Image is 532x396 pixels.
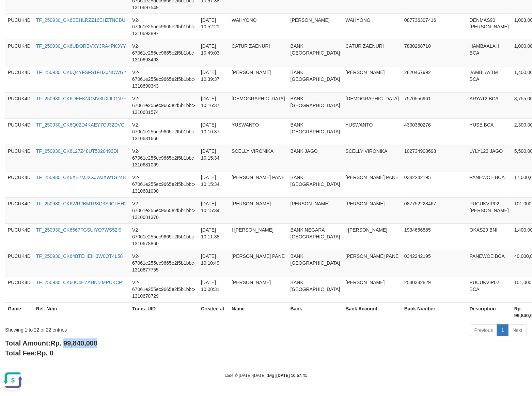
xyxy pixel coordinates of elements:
td: YUSE BCA [467,119,512,145]
a: TF_250930_CK6XB7MJXXJWJXW1G24B [36,175,126,180]
td: PUCUK4D [5,119,33,145]
td: DENMAS90 [PERSON_NAME] [467,14,512,40]
td: [PERSON_NAME] PANE [229,250,288,276]
td: V2-67061e255ec9665e2f5b1bbc-1310678729 [129,276,198,303]
th: Trans. UID [129,303,198,322]
td: V2-67061e255ec9665e2f5b1bbc-1310693463 [129,40,198,66]
div: Showing 1 to 22 of 22 entries [5,324,217,334]
td: BANK [GEOGRAPHIC_DATA] [288,276,343,303]
td: [PERSON_NAME] [343,66,402,92]
td: [DATE] 10:39:37 [198,66,229,92]
td: PANEWOE BCA [467,171,512,197]
a: TF_250930_CK6Q02D4KAEY7OJ32DVG [36,122,125,128]
td: WAHYONO [229,14,288,40]
td: [DATE] 10:15:34 [198,145,229,171]
th: Bank Number [402,303,467,322]
td: SCELLY VIRONIKA [229,145,288,171]
td: PANEWOE BCA [467,250,512,276]
th: Bank [288,303,343,322]
td: V2-67061e255ec9665e2f5b1bbc-1310681069 [129,145,198,171]
td: [DATE] 10:15:34 [198,171,229,197]
td: I [PERSON_NAME] [229,224,288,250]
td: PUCUK4D [5,40,33,66]
td: PUCUK4D [5,197,33,224]
td: [PERSON_NAME] [229,276,288,303]
span: Rp. 0 [37,350,53,357]
b: Total Fee: [5,350,53,357]
span: Rp. 99,840,000 [50,340,97,347]
td: V2-67061e255ec9665e2f5b1bbc-1310681370 [129,197,198,224]
a: TF_250930_CK6667FGSUIYO7WS52I9 [36,228,122,233]
td: [DATE] 10:08:31 [198,276,229,303]
a: TF_250930_CK6L27Z48UT5020493DI [36,149,118,154]
td: 2530382829 [402,276,467,303]
a: TF_250930_CK6DEEKNCMV3UXJLGN7F [36,96,126,102]
td: 2820467992 [402,66,467,92]
td: [PERSON_NAME] [229,197,288,224]
a: TF_250930_CK64BTEHEIH3W0OT4L58 [36,254,123,259]
td: PUCUK4D [5,66,33,92]
b: Total Amount: [5,340,97,347]
td: 102734908698 [402,145,467,171]
th: Description [467,303,512,322]
td: 7570556961 [402,92,467,119]
td: [PERSON_NAME] PANE [229,171,288,197]
a: TF_250930_CK60C4HZAHNIZMPCKCPI [36,280,124,285]
th: Name [229,303,288,322]
td: PUCUK4D [5,14,33,40]
td: 7830268710 [402,40,467,66]
td: 4300360276 [402,119,467,145]
td: I [PERSON_NAME] [343,224,402,250]
td: PUCUK4D [5,250,33,276]
td: OKAS29 BNI [467,224,512,250]
td: BANK [GEOGRAPHIC_DATA] [288,40,343,66]
td: 087752228467 [402,197,467,224]
th: Bank Account [343,303,402,322]
td: [DATE] 10:16:37 [198,119,229,145]
td: BANK NEGARA [GEOGRAPHIC_DATA] [288,224,343,250]
th: Ref. Num [33,303,129,322]
td: LYLY123 JAGO [467,145,512,171]
td: BANK JAGO [288,145,343,171]
a: TF_250930_CK6WR2BM1R8Q3S9CLHH2 [36,201,127,207]
a: TF_250930_CK6Q4YFSFS1FHZJNCWG2 [36,70,126,75]
td: PUCUK4D [5,145,33,171]
th: Created at [198,303,229,322]
td: BANK [GEOGRAPHIC_DATA] [288,119,343,145]
a: TF_250930_CK6UDORBVXYJRA4PK3YY [36,44,126,49]
td: YUSWANTO [343,119,402,145]
td: PUCUK4D [5,276,33,303]
td: BANK [GEOGRAPHIC_DATA] [288,92,343,119]
td: PUCUK4D [5,171,33,197]
a: Next [508,325,527,336]
td: [DEMOGRAPHIC_DATA] [229,92,288,119]
th: Game [5,303,33,322]
td: WAHYONO [343,14,402,40]
small: code © [DATE]-[DATE] dwg | [225,373,307,378]
td: V2-67061e255ec9665e2f5b1bbc-1310690343 [129,66,198,92]
td: [DATE] 10:49:03 [198,40,229,66]
td: [PERSON_NAME] PANE [343,171,402,197]
td: 0342242195 [402,171,467,197]
td: V2-67061e255ec9665e2f5b1bbc-1310681666 [129,119,198,145]
td: 087736307416 [402,14,467,40]
td: V2-67061e255ec9665e2f5b1bbc-1310677755 [129,250,198,276]
a: 1 [497,325,508,336]
td: [PERSON_NAME] PANE [343,250,402,276]
td: ARYA12 BCA [467,92,512,119]
td: 0342242195 [402,250,467,276]
td: [PERSON_NAME] [288,197,343,224]
td: [DATE] 10:10:49 [198,250,229,276]
td: V2-67061e255ec9665e2f5b1bbc-1310681574 [129,92,198,119]
td: [PERSON_NAME] [229,66,288,92]
td: [PERSON_NAME] [343,276,402,303]
td: PUCUK4D [5,224,33,250]
td: V2-67061e255ec9665e2f5b1bbc-1310678860 [129,224,198,250]
td: HAMBAALAH BCA [467,40,512,66]
td: BANK [GEOGRAPHIC_DATA] [288,250,343,276]
a: Previous [470,325,497,336]
td: YUSWANTO [229,119,288,145]
td: [DATE] 10:52:21 [198,14,229,40]
td: [PERSON_NAME] [343,197,402,224]
td: [DATE] 10:15:34 [198,197,229,224]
